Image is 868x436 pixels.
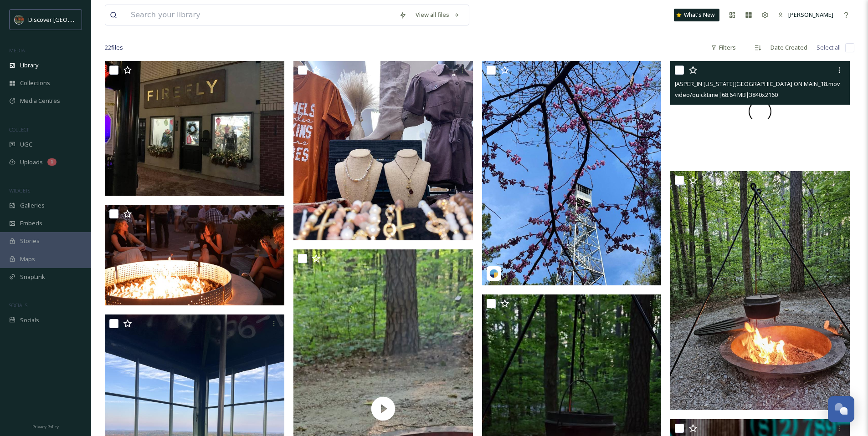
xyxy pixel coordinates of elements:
span: Collections [20,79,50,87]
img: cac4fec1-f494-cdf7-be83-957fb862fec4.jpg [482,61,662,285]
a: [PERSON_NAME] [773,6,838,24]
button: Open Chat [828,396,854,422]
a: What's New [674,9,719,21]
span: Library [20,61,38,70]
span: Socials [20,316,39,324]
span: 22 file s [105,43,123,52]
span: WIDGETS [9,187,30,194]
span: Discover [GEOGRAPHIC_DATA][US_STATE] [28,15,142,24]
span: Media Centres [20,96,60,105]
div: Date Created [766,39,812,56]
span: Embeds [20,219,42,228]
a: Privacy Policy [32,421,59,431]
img: 20240622_194425.jpg [670,171,850,410]
img: firefly.jpg [105,61,284,196]
span: [PERSON_NAME] [788,10,833,19]
span: MEDIA [9,47,25,54]
span: SOCIALS [9,302,27,309]
span: Galleries [20,201,45,210]
span: Privacy Policy [32,424,59,430]
span: UGC [20,140,32,149]
img: snapsea-logo.png [489,269,498,278]
span: Stories [20,237,40,245]
img: JASPER_MINGLE ON MAIN_IN INDIANA-12.jpg [105,205,284,306]
div: Filters [706,39,740,56]
span: Uploads [20,158,43,167]
input: Search your library [126,5,395,25]
img: SIN-logo.svg [15,15,24,24]
span: COLLECT [9,126,29,133]
img: firefly for website.jpg [293,61,473,240]
span: JASPER_IN [US_STATE][GEOGRAPHIC_DATA] ON MAIN_18.mov [675,80,840,88]
span: Maps [20,255,35,264]
a: View all files [411,6,464,24]
span: Select all [817,43,841,52]
span: SnapLink [20,273,45,281]
span: video/quicktime | 68.64 MB | 3840 x 2160 [675,91,778,99]
div: 1 [47,158,56,166]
